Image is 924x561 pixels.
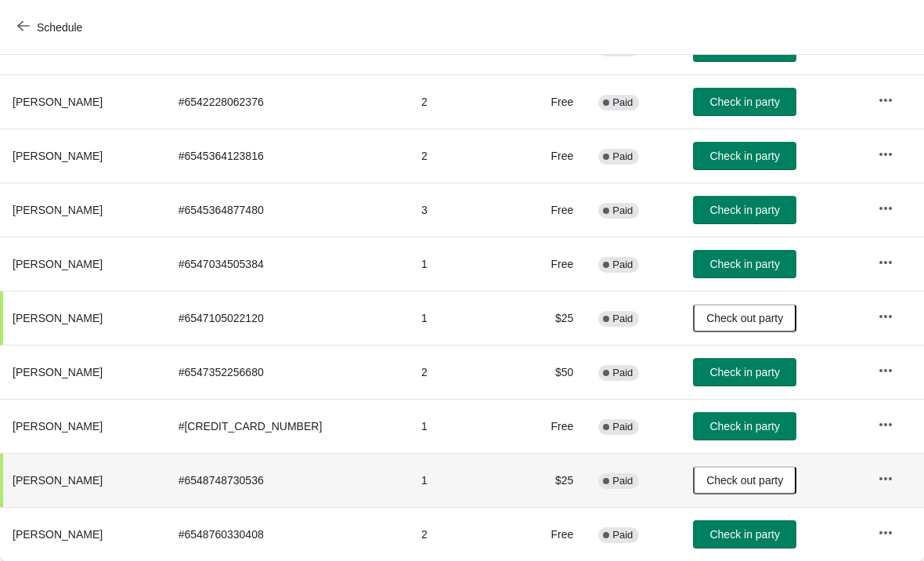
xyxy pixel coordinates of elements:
[409,183,517,237] td: 3
[166,345,409,399] td: # 6547352256680
[517,128,587,183] td: Free
[13,150,103,162] span: [PERSON_NAME]
[709,204,779,216] span: Check in party
[693,250,796,278] button: Check in party
[409,507,517,561] td: 2
[693,304,796,332] button: Check out party
[13,474,103,487] span: [PERSON_NAME]
[709,258,779,270] span: Check in party
[612,367,633,379] span: Paid
[693,358,796,386] button: Check in party
[517,237,587,291] td: Free
[166,183,409,237] td: # 6545364877480
[166,74,409,128] td: # 6542228062376
[409,453,517,507] td: 1
[13,312,103,324] span: [PERSON_NAME]
[517,291,587,345] td: $25
[612,204,633,217] span: Paid
[13,420,103,433] span: [PERSON_NAME]
[166,453,409,507] td: # 6548748730536
[166,291,409,345] td: # 6547105022120
[8,13,95,42] button: Schedule
[693,466,796,494] button: Check out party
[13,366,103,378] span: [PERSON_NAME]
[409,345,517,399] td: 2
[166,399,409,453] td: # [CREDIT_CARD_NUMBER]
[37,21,82,34] span: Schedule
[13,204,103,216] span: [PERSON_NAME]
[612,421,633,433] span: Paid
[709,150,779,162] span: Check in party
[612,529,633,541] span: Paid
[409,237,517,291] td: 1
[517,183,587,237] td: Free
[612,96,633,109] span: Paid
[612,475,633,487] span: Paid
[706,312,783,324] span: Check out party
[409,291,517,345] td: 1
[166,237,409,291] td: # 6547034505384
[693,412,796,440] button: Check in party
[693,142,796,170] button: Check in party
[693,196,796,224] button: Check in party
[693,88,796,116] button: Check in party
[709,366,779,378] span: Check in party
[13,528,103,541] span: [PERSON_NAME]
[166,507,409,561] td: # 6548760330408
[517,74,587,128] td: Free
[612,313,633,325] span: Paid
[517,453,587,507] td: $25
[693,520,796,548] button: Check in party
[517,507,587,561] td: Free
[612,150,633,163] span: Paid
[13,258,103,270] span: [PERSON_NAME]
[166,128,409,183] td: # 6545364123816
[709,96,779,108] span: Check in party
[13,96,103,108] span: [PERSON_NAME]
[709,420,779,433] span: Check in party
[517,345,587,399] td: $50
[517,399,587,453] td: Free
[409,399,517,453] td: 1
[409,128,517,183] td: 2
[409,74,517,128] td: 2
[709,528,779,541] span: Check in party
[612,259,633,271] span: Paid
[706,474,783,487] span: Check out party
